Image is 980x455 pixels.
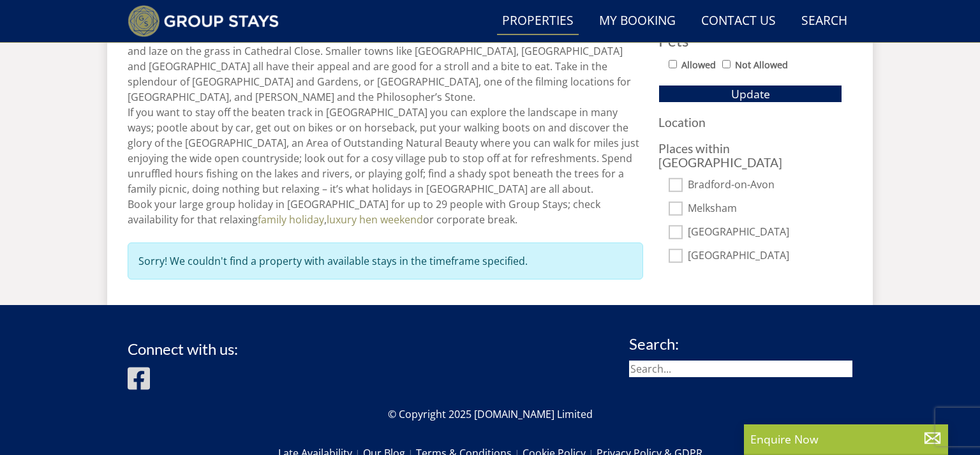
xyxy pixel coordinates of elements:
h3: Places within [GEOGRAPHIC_DATA] [658,142,842,168]
a: family holiday [258,213,324,227]
a: My Booking [594,7,681,36]
button: Update [658,85,842,103]
label: [GEOGRAPHIC_DATA] [688,250,842,264]
p: Enquire Now [750,431,942,447]
h3: Search: [629,336,852,352]
p: © Copyright 2025 [DOMAIN_NAME] Limited [128,407,852,422]
label: Bradford-on-Avon [688,179,842,193]
a: Search [796,7,852,36]
label: Not Allowed [735,58,788,72]
img: Facebook [128,366,150,391]
label: Allowed [681,58,716,72]
h3: Connect with us: [128,341,238,357]
label: Melksham [688,202,842,216]
h3: Location [658,116,842,129]
a: luxury hen weekend [327,213,423,227]
a: Properties [497,7,579,36]
span: Update [731,86,770,101]
a: Contact Us [696,7,781,36]
img: Group Stays [128,5,279,37]
div: Sorry! We couldn't find a property with available stays in the timeframe specified. [128,242,643,280]
h3: Pets [658,33,842,49]
input: Search... [629,361,852,377]
label: [GEOGRAPHIC_DATA] [688,226,842,240]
